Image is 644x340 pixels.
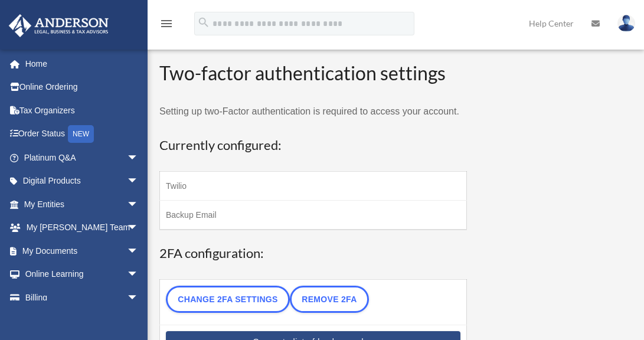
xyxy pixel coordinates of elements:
[127,146,151,170] span: arrow_drop_down
[5,14,112,37] img: Anderson Advisors Platinum Portal
[617,15,635,32] img: User Pic
[166,286,290,313] a: Change 2FA settings
[197,16,210,29] i: search
[8,263,156,286] a: Online Learningarrow_drop_down
[8,99,156,122] a: Tax Organizers
[8,286,156,309] a: Billingarrow_drop_down
[160,171,467,200] td: Twilio
[127,286,151,310] span: arrow_drop_down
[127,192,151,217] span: arrow_drop_down
[8,52,156,76] a: Home
[8,122,156,146] a: Order StatusNEW
[159,136,467,155] h3: Currently configured:
[159,244,467,263] h3: 2FA configuration:
[8,146,156,169] a: Platinum Q&Aarrow_drop_down
[159,103,467,120] p: Setting up two-Factor authentication is required to access your account.
[159,17,174,31] i: menu
[8,239,156,263] a: My Documentsarrow_drop_down
[159,60,467,87] h2: Two-factor authentication settings
[8,76,156,99] a: Online Ordering
[290,286,369,313] a: Remove 2FA
[160,200,467,230] td: Backup Email
[127,216,151,240] span: arrow_drop_down
[8,216,156,240] a: My [PERSON_NAME] Teamarrow_drop_down
[8,192,156,216] a: My Entitiesarrow_drop_down
[68,125,94,143] div: NEW
[127,169,151,194] span: arrow_drop_down
[8,169,156,193] a: Digital Productsarrow_drop_down
[159,21,174,31] a: menu
[127,239,151,263] span: arrow_drop_down
[127,263,151,287] span: arrow_drop_down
